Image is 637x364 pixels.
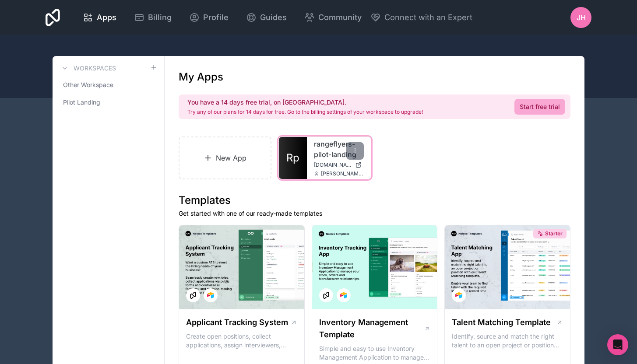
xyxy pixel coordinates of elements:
span: Rp [286,151,299,165]
span: Apps [97,11,116,24]
a: Other Workspace [60,77,157,93]
span: JH [577,12,586,23]
a: Billing [127,8,179,27]
a: rangeflyers-pilot-landing [314,139,364,160]
h1: Templates [179,193,570,207]
span: Pilot Landing [63,98,100,107]
p: Identify, source and match the right talent to an open project or position with our Talent Matchi... [452,332,563,350]
p: Get started with one of our ready-made templates [179,209,570,218]
a: Pilot Landing [60,94,157,110]
h1: Talent Matching Template [452,316,551,329]
span: [DOMAIN_NAME] [314,161,352,168]
p: Simple and easy to use Inventory Management Application to manage your stock, orders and Manufact... [319,344,430,362]
span: Starter [545,230,563,237]
img: Airtable Logo [207,292,214,299]
span: Community [318,11,362,24]
a: Apps [76,8,123,27]
h2: You have a 14 days free trial, on [GEOGRAPHIC_DATA]. [187,98,423,107]
a: New App [179,136,271,179]
h1: Applicant Tracking System [186,316,288,329]
p: Try any of our plans for 14 days for free. Go to the billing settings of your workspace to upgrade! [187,108,423,115]
a: Rp [279,137,307,179]
a: [DOMAIN_NAME] [314,161,364,168]
h1: Inventory Management Template [319,316,424,341]
a: Profile [182,8,236,27]
span: Billing [148,11,172,24]
a: Community [297,8,369,27]
span: Connect with an Expert [384,11,472,24]
span: Profile [203,11,229,24]
a: Guides [239,8,294,27]
img: Airtable Logo [455,292,462,299]
a: Start free trial [514,99,565,115]
span: Guides [260,11,287,24]
a: Workspaces [60,63,116,73]
h1: My Apps [179,70,223,84]
div: Open Intercom Messenger [607,334,628,355]
p: Create open positions, collect applications, assign interviewers, centralise candidate feedback a... [186,332,297,350]
h3: Workspaces [74,64,116,73]
button: Connect with an Expert [370,11,472,24]
img: Airtable Logo [340,292,347,299]
span: Other Workspace [63,80,113,89]
span: [PERSON_NAME][EMAIL_ADDRESS][DOMAIN_NAME] [321,170,364,177]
